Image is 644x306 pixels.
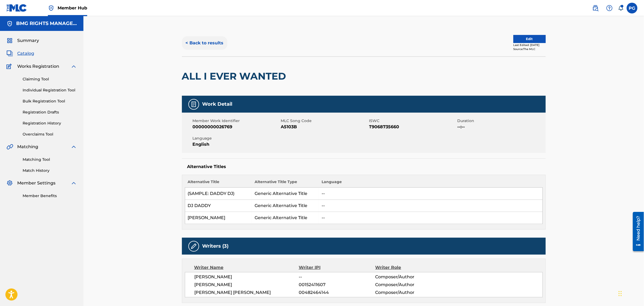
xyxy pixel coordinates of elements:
span: Member Hub [58,5,87,11]
span: [PERSON_NAME] [PERSON_NAME] [195,289,299,296]
span: ISWC [369,118,456,124]
span: A5103B [281,124,368,130]
span: Works Registration [17,63,59,70]
img: expand [71,144,77,150]
span: 00152411607 [299,282,375,288]
span: MLC Song Code [281,118,368,124]
img: Works Registration [6,63,13,70]
img: Member Settings [6,180,13,186]
img: Top Rightsholder [48,5,54,11]
img: Work Detail [191,101,197,108]
td: -- [319,188,543,200]
a: Claiming Tool [23,76,77,82]
img: Catalog [6,50,13,57]
td: -- [319,200,543,212]
img: MLC Logo [6,4,27,12]
h5: Work Detail [202,101,233,107]
a: SummarySummary [6,37,39,44]
span: [PERSON_NAME] [195,274,299,280]
a: Match History [23,168,77,173]
img: search [592,5,599,11]
td: (SAMPLE: DADDY DJ) [185,188,252,200]
img: Matching [6,144,13,150]
a: Registration Drafts [23,109,77,115]
span: Language [193,136,280,141]
a: Individual Registration Tool [23,87,77,93]
h2: ALL I EVER WANTED [182,70,289,82]
td: -- [319,212,543,224]
div: Last Edited: [DATE] [513,43,546,47]
span: [PERSON_NAME] [195,282,299,288]
span: 00000000026769 [193,124,280,130]
img: Summary [6,37,13,44]
span: Duration [458,118,544,124]
div: Help [604,3,615,13]
span: 00482464144 [299,289,375,296]
a: Member Benefits [23,193,77,199]
a: Overclaims Tool [23,131,77,137]
span: Composer/Author [375,289,445,296]
a: Bulk Registration Tool [23,98,77,104]
span: Catalog [17,50,34,57]
div: Drag [619,286,622,302]
img: expand [71,63,77,70]
span: Member Work Identifier [193,118,280,124]
div: Writer IPI [299,264,375,271]
a: CatalogCatalog [6,50,34,57]
div: User Menu [627,3,638,13]
button: < Back to results [182,36,227,50]
div: Source: The MLC [513,47,546,51]
h5: BMG RIGHTS MANAGEMENT US, LLC [16,20,77,27]
div: Notifications [618,5,624,11]
span: --:-- [458,124,544,130]
td: DJ DADDY [185,200,252,212]
a: Public Search [590,3,601,13]
span: -- [299,274,375,280]
td: Generic Alternative Title [252,200,319,212]
iframe: Chat Widget [617,280,644,306]
span: Summary [17,37,39,44]
span: T9068735660 [369,124,456,130]
td: [PERSON_NAME] [185,212,252,224]
img: Writers [191,243,197,250]
img: expand [71,180,77,186]
span: Composer/Author [375,274,445,280]
img: help [606,5,613,11]
th: Alternative Title [185,179,252,188]
a: Registration History [23,120,77,126]
td: Generic Alternative Title [252,188,319,200]
span: Member Settings [17,180,55,186]
th: Alternative Title Type [252,179,319,188]
span: Matching [17,144,38,150]
td: Generic Alternative Title [252,212,319,224]
h5: Alternative Titles [187,164,540,169]
img: Accounts [6,20,13,27]
span: English [193,141,280,148]
h5: Writers (3) [202,243,229,249]
div: Writer Name [194,264,299,271]
a: Matching Tool [23,157,77,162]
span: Composer/Author [375,282,445,288]
iframe: Resource Center [629,210,644,253]
button: Edit [513,35,546,43]
th: Language [319,179,543,188]
div: Writer Role [375,264,445,271]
